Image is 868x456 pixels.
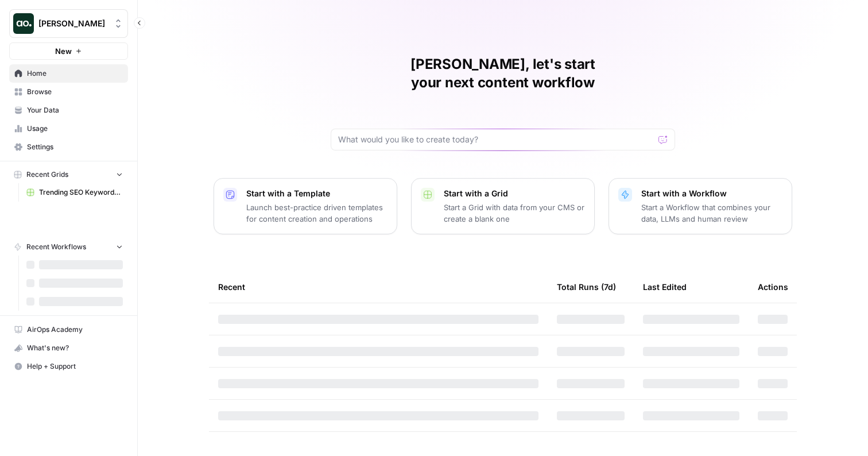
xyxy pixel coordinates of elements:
span: Home [27,68,123,79]
a: Browse [9,83,128,101]
span: [PERSON_NAME] [38,18,108,29]
button: Start with a WorkflowStart a Workflow that combines your data, LLMs and human review [609,178,792,234]
div: Last Edited [643,271,687,303]
p: Start a Grid with data from your CMS or create a blank one [444,202,585,225]
span: New [55,45,72,57]
h1: [PERSON_NAME], let's start your next content workflow [331,55,675,92]
span: Trending SEO Keywords Grid [39,187,123,198]
button: New [9,42,128,60]
span: Settings [27,142,123,152]
p: Launch best-practice driven templates for content creation and operations [246,202,387,225]
div: Actions [758,271,788,303]
button: Recent Grids [9,166,128,183]
button: Recent Workflows [9,238,128,256]
img: Zoe Jessup Logo [13,13,34,34]
a: Your Data [9,101,128,119]
div: Recent [218,271,538,303]
button: Start with a GridStart a Grid with data from your CMS or create a blank one [411,178,595,234]
a: Home [9,64,128,83]
span: Browse [27,87,123,97]
span: Help + Support [27,361,123,372]
span: Recent Grids [26,169,68,180]
div: Total Runs (7d) [557,271,616,303]
a: AirOps Academy [9,320,128,339]
div: What's new? [10,339,127,357]
span: AirOps Academy [27,324,123,335]
button: Start with a TemplateLaunch best-practice driven templates for content creation and operations [214,178,397,234]
a: Trending SEO Keywords Grid [21,183,128,202]
p: Start with a Grid [444,188,585,199]
a: Usage [9,119,128,138]
p: Start with a Template [246,188,387,199]
input: What would you like to create today? [338,134,654,145]
span: Usage [27,123,123,134]
button: What's new? [9,339,128,357]
a: Settings [9,138,128,156]
span: Recent Workflows [26,242,86,252]
p: Start a Workflow that combines your data, LLMs and human review [641,202,782,225]
button: Help + Support [9,357,128,376]
span: Your Data [27,105,123,115]
button: Workspace: Zoe Jessup [9,9,128,38]
p: Start with a Workflow [641,188,782,199]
